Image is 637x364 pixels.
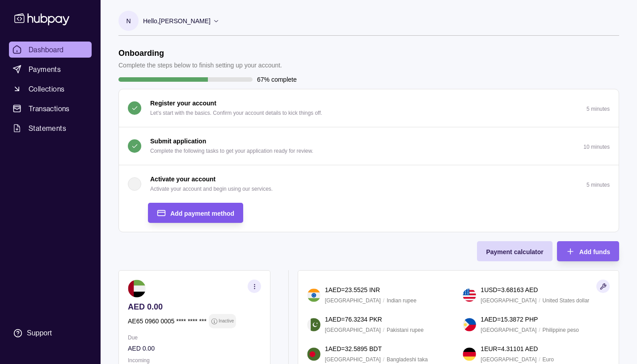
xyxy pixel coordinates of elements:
a: Support [9,324,92,343]
button: Payment calculator [477,241,552,261]
a: Payments [9,61,92,77]
img: bd [307,347,321,361]
button: Register your account Let's start with the basics. Confirm your account details to kick things of... [119,89,619,127]
p: / [383,296,384,305]
span: Transactions [29,103,70,114]
img: in [307,289,321,302]
p: 10 minutes [583,144,610,150]
a: Dashboard [9,42,92,58]
button: Add funds [557,241,619,261]
img: de [463,347,476,361]
p: / [383,325,384,335]
span: Add payment method [170,210,234,217]
h1: Onboarding [118,48,282,58]
button: Add payment method [148,203,243,223]
p: Complete the steps below to finish setting up your account. [118,60,282,70]
img: ph [463,318,476,331]
img: pk [307,318,321,331]
button: Activate your account Activate your account and begin using our services.5 minutes [119,165,619,203]
p: 5 minutes [586,182,610,188]
p: 1 AED = 76.3234 PKR [325,314,382,324]
p: 1 AED = 23.5525 INR [325,285,380,295]
p: Inactive [219,316,234,326]
p: Hello, [PERSON_NAME] [143,16,211,26]
span: Payment calculator [486,248,543,255]
span: Add funds [579,248,610,255]
p: 67% complete [257,75,297,84]
p: Register your account [150,98,216,108]
p: Complete the following tasks to get your application ready for review. [150,146,313,156]
p: 1 USD = 3.68163 AED [481,285,538,295]
a: Statements [9,120,92,136]
p: AED 0.00 [128,302,261,312]
p: AED 0.00 [128,343,261,353]
p: Indian rupee [387,296,417,305]
p: / [539,296,540,305]
p: 1 AED = 32.5895 BDT [325,344,382,354]
p: [GEOGRAPHIC_DATA] [481,325,536,335]
p: 1 EUR = 4.31101 AED [481,344,538,354]
p: Due [128,333,261,343]
p: Activate your account and begin using our services. [150,184,273,194]
p: N [126,16,131,26]
span: Statements [29,123,66,134]
div: Activate your account Activate your account and begin using our services.5 minutes [119,203,619,232]
span: Payments [29,64,61,75]
p: [GEOGRAPHIC_DATA] [325,296,381,305]
p: [GEOGRAPHIC_DATA] [325,325,381,335]
span: Collections [29,84,64,94]
p: 1 AED = 15.3872 PHP [481,314,538,324]
span: Dashboard [29,44,64,55]
a: Collections [9,81,92,97]
img: ae [128,280,146,297]
p: Pakistani rupee [387,325,424,335]
img: us [463,289,476,302]
a: Transactions [9,100,92,117]
p: Let's start with the basics. Confirm your account details to kick things off. [150,108,322,118]
button: Submit application Complete the following tasks to get your application ready for review.10 minutes [119,127,619,165]
p: [GEOGRAPHIC_DATA] [481,296,536,305]
p: Activate your account [150,174,215,184]
div: Support [27,328,52,338]
p: / [539,325,540,335]
p: Submit application [150,136,206,146]
p: United States dollar [543,296,590,305]
p: 5 minutes [586,106,610,112]
p: Philippine peso [543,325,579,335]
